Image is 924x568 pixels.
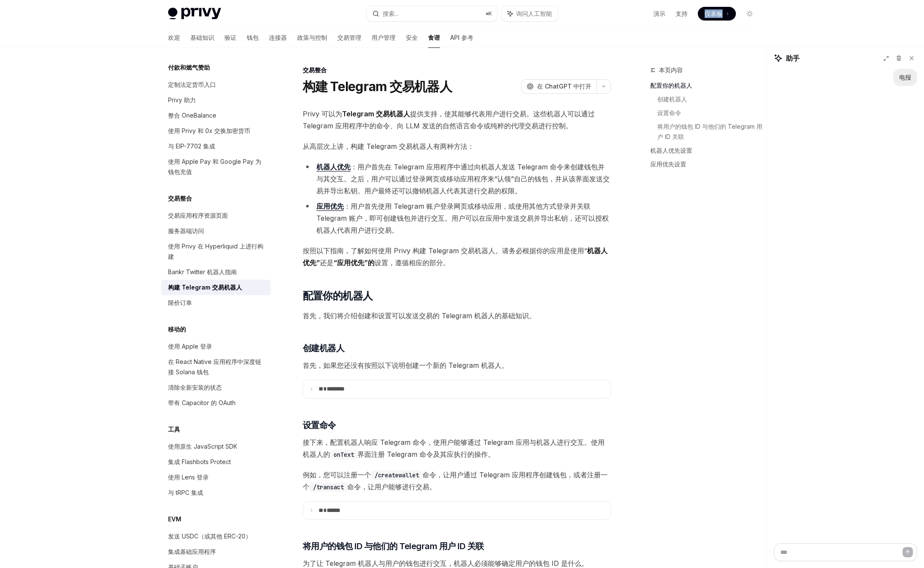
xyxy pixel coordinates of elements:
a: 使用 Apple 登录 [161,339,271,354]
font: 设置命令 [303,420,336,430]
font: 定制法定货币入口 [168,81,216,88]
font: 集成基础应用程序 [168,548,216,555]
a: 服务器端访问 [161,223,271,239]
font: 工具 [168,426,180,433]
a: Bankr Twitter 机器人指南 [161,264,271,280]
font: Privy 助力 [168,96,196,104]
font: 在 React Native 应用程序中深度链接 Solana 钱包 [168,358,261,376]
a: 交易应用程序资源页面 [161,208,271,223]
font: 使用 Apple Pay 和 Google Pay 为钱包充值 [168,158,261,175]
a: 与 tRPC 集成 [161,485,271,500]
a: Privy 助力 [161,92,271,108]
a: 整合 OneBalance [161,108,271,123]
font: 命令，让用户通过 Telegram 应用程序创建钱包，或者注册一个 [303,470,608,491]
font: 移动的 [168,325,186,333]
font: 为了让 Telegram 机器人与用户的钱包进行交互，机器人必须能够确定用户的钱包 ID 是什么。 [303,559,588,568]
font: 按照以下指南，了解如何使用 Privy 构建 Telegram 交易机器人。请务必根据你的应用是使用“ [303,246,587,255]
font: 政策与控制 [297,34,327,41]
font: 设置，遵循相应的部分。 [375,258,450,267]
img: 灯光标志 [168,8,221,20]
font: K [488,10,492,17]
a: 构建 Telegram 交易机器人 [161,280,271,295]
font: ：用户首先使用 Telegram 账户登录网页或移动应用，或使用其他方式登录并关联 Telegram 账户，即可创建钱包并进行交互。用户可以在应用中发送交易并导出私钥，还可以授权机器人代表用户进... [316,202,609,234]
font: 构建 Telegram 交易机器人 [303,79,452,94]
font: 应用优先设置 [650,160,686,168]
a: 演示 [653,9,665,18]
a: 应用优先 [316,202,344,211]
font: 设置命令 [657,109,681,116]
font: 机器人优先” [303,246,608,267]
a: 连接器 [269,27,287,48]
font: 使用 Lens 登录 [168,473,209,481]
font: Privy 可以为 [303,109,342,118]
a: 支持 [676,9,688,18]
font: 使用 Apple 登录 [168,343,212,350]
font: 在 ChatGPT 中打开 [537,83,591,90]
font: 构建 Telegram 交易机器人 [168,284,242,291]
font: 机器人优先设置 [650,147,692,154]
a: 配置你的机器人 [650,79,763,92]
font: 用户管理 [372,34,396,41]
font: 创建机器人 [657,95,687,103]
font: 首先，我们将介绍创建和设置可以发送交易的 Telegram 机器人的基础知识。 [303,311,536,320]
font: 交易管理 [337,34,361,41]
font: 配置你的机器人 [303,290,373,302]
font: 命令，让用户能够进行交易。 [347,482,436,491]
font: 欢迎 [168,34,180,41]
font: 还是 [320,258,334,267]
font: 清除全新安装的状态 [168,384,222,391]
button: 发送消息 [903,547,913,557]
a: 使用 Lens 登录 [161,470,271,485]
a: 应用优先设置 [650,157,763,171]
font: 与 EIP-7702 集成 [168,142,215,150]
font: API 参考 [450,34,473,41]
a: 钱包 [247,27,259,48]
a: 用户管理 [372,27,396,48]
font: 界面注册 Telegram 命令及其应执行的操作。 [357,450,495,459]
a: 集成基础应用程序 [161,544,271,559]
font: 交易整合 [303,66,327,74]
font: 使用 Privy 在 Hyperliquid 上进行构建 [168,243,263,260]
font: 首先，如果您还没有按照以下说明创建一个新的 Telegram 机器人。 [303,361,508,370]
font: 本页内容 [659,66,683,74]
a: 使用 Privy 在 Hyperliquid 上进行构建 [161,239,271,264]
font: 询问人工智能 [516,10,552,17]
a: 机器人优先 [316,163,351,172]
font: Bankr Twitter 机器人指南 [168,268,237,275]
font: 与 tRPC 集成 [168,489,203,496]
a: 验证 [224,27,236,48]
code: onText [330,450,357,459]
font: 接下来，配置机器人响应 Telegram 命令，使用户能够通过 Telegram 应用与机器人进行交互。使用机器人的 [303,438,605,459]
font: 钱包 [247,34,259,41]
font: 搜索... [383,10,399,17]
font: 提供支持，使其能够代表用户进行交易。这些机器人可以通过 Telegram 应用程序中的命令、向 LLM 发送的自然语言命令或纯粹的代理交易进行控制。 [303,109,595,130]
button: 在 ChatGPT 中打开 [521,79,596,94]
font: 验证 [224,34,236,41]
a: 政策与控制 [297,27,327,48]
a: API 参考 [450,27,473,48]
font: 将用户的钱包 ID 与他们的 Telegram 用户 ID 关联 [303,541,484,551]
font: EVM [168,515,181,523]
a: 将用户的钱包 ID 与他们的 Telegram 用户 ID 关联 [657,120,763,144]
font: 仪表板 [705,10,723,17]
button: 搜索...⌘K [366,6,497,21]
font: 从高层次上讲，构建 Telegram 交易机器人有两种方法： [303,142,474,151]
a: 基础知识 [190,27,214,48]
a: 交易管理 [337,27,361,48]
font: 例如，您可以注册一个 [303,470,371,479]
font: 限价订单 [168,299,192,306]
font: 整合 OneBalance [168,112,216,119]
font: 基础知识 [190,34,214,41]
a: 与 EIP-7702 集成 [161,139,271,154]
font: 创建机器人 [303,343,345,353]
a: 使用 Privy 和 0x 交换加密货币 [161,123,271,139]
font: ⌘ [486,10,488,17]
a: 带有 Capacitor 的 OAuth [161,395,271,411]
font: Telegram 交易机器人 [342,109,410,118]
a: 使用原生 JavaScript SDK [161,439,271,454]
font: 使用 Privy 和 0x 交换加密货币 [168,127,250,134]
font: 交易应用程序资源页面 [168,212,228,219]
a: 仪表板 [698,7,736,21]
